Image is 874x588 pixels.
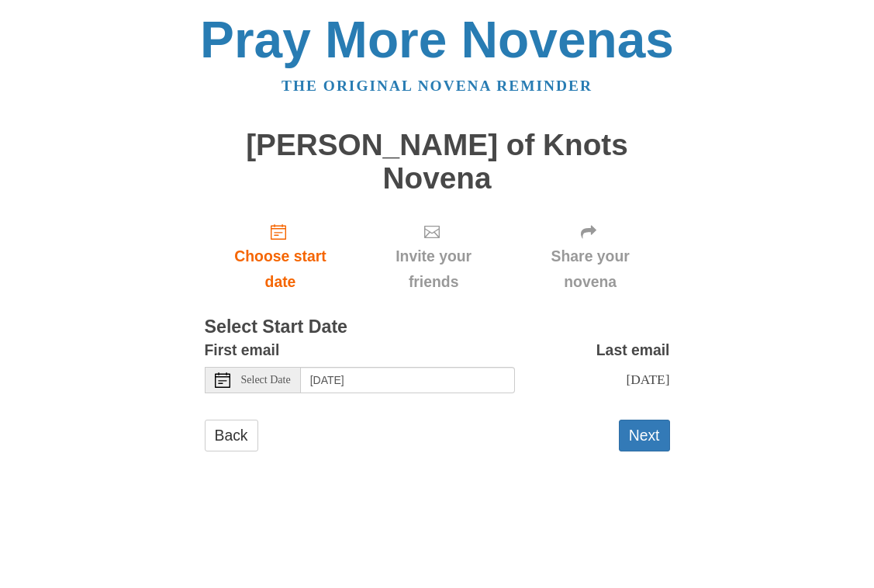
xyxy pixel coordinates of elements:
[241,375,291,386] span: Select Date
[205,129,670,195] h1: [PERSON_NAME] of Knots Novena
[282,78,592,94] a: The original novena reminder
[205,420,258,451] a: Back
[205,317,670,337] h3: Select Start Date
[205,210,357,303] a: Choose start date
[356,210,510,303] div: Click "Next" to confirm your start date first.
[511,210,670,303] div: Click "Next" to confirm your start date first.
[596,337,670,363] label: Last email
[200,11,674,68] a: Pray More Novenas
[527,244,655,295] span: Share your novena
[220,244,341,295] span: Choose start date
[619,420,670,451] button: Next
[205,337,280,363] label: First email
[371,244,495,295] span: Invite your friends
[626,372,669,387] span: [DATE]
